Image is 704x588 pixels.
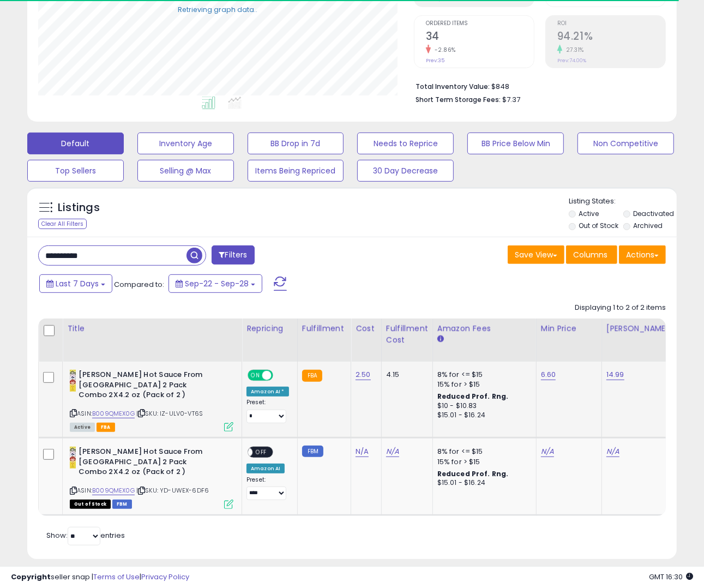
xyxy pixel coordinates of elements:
span: Compared to: [114,279,164,290]
span: OFF [252,448,270,457]
h5: Listings [58,200,100,215]
div: Amazon Fees [437,323,532,334]
a: N/A [386,446,399,457]
div: ASIN: [70,370,233,430]
span: All listings that are currently out of stock and unavailable for purchase on Amazon [70,500,111,509]
small: Amazon Fees. [437,334,444,344]
small: Prev: 74.00% [557,57,586,64]
div: Preset: [246,476,289,501]
div: $15.01 - $16.24 [437,478,528,488]
div: Displaying 1 to 2 of 2 items [575,303,666,313]
button: Non Competitive [577,133,674,154]
a: N/A [541,446,554,457]
a: 2.50 [356,369,371,380]
div: 15% for > $15 [437,457,528,467]
button: 30 Day Decrease [357,160,454,182]
label: Out of Stock [579,221,618,230]
a: N/A [356,446,369,457]
div: 4.15 [386,370,424,380]
span: FBM [112,500,132,509]
h2: 94.21% [557,30,665,45]
p: Listing States: [569,196,677,207]
div: Cost [356,323,377,334]
div: 8% for <= $15 [437,370,528,380]
span: OFF [272,371,289,380]
button: Sep-22 - Sep-28 [169,274,262,293]
label: Deactivated [633,209,674,218]
span: | SKU: YD-UWEX-6DF6 [136,486,209,495]
li: $848 [416,79,658,92]
b: Short Term Storage Fees: [416,95,501,104]
b: Total Inventory Value: [416,82,490,91]
small: FBM [302,446,323,457]
div: $15.01 - $16.24 [437,411,528,420]
span: Last 7 Days [56,278,99,289]
button: Items Being Repriced [248,160,344,182]
div: Min Price [541,323,597,334]
span: ROI [557,21,665,27]
span: FBA [97,423,115,432]
b: [PERSON_NAME] Hot Sauce From [GEOGRAPHIC_DATA] 2 Pack Combo 2X4.2 oz (Pack of 2 ) [79,370,211,403]
label: Active [579,209,599,218]
div: Amazon AI * [246,387,289,397]
div: Repricing [246,323,293,334]
div: seller snap | | [11,572,189,583]
div: Amazon AI [246,464,285,473]
span: Sep-22 - Sep-28 [185,278,249,289]
div: Fulfillment Cost [386,323,428,346]
button: BB Price Below Min [467,133,564,154]
img: 41j8qV1M3rL._SL40_.jpg [70,370,76,392]
div: Fulfillment [302,323,346,334]
small: FBA [302,370,322,382]
button: Inventory Age [137,133,234,154]
button: Actions [619,245,666,264]
div: Title [67,323,237,334]
small: Prev: 35 [426,57,444,64]
div: 15% for > $15 [437,380,528,389]
button: Save View [508,245,564,264]
span: $7.37 [502,94,520,105]
button: Columns [566,245,617,264]
label: Archived [633,221,663,230]
a: 6.60 [541,369,556,380]
span: Columns [573,249,607,260]
div: Clear All Filters [38,219,87,229]
button: Top Sellers [27,160,124,182]
h2: 34 [426,30,534,45]
button: Selling @ Max [137,160,234,182]
img: 41j8qV1M3rL._SL40_.jpg [70,447,76,469]
a: B009QMEX0G [92,409,135,418]
b: Reduced Prof. Rng. [437,469,509,478]
span: 2025-10-9 16:30 GMT [649,572,693,582]
div: Preset: [246,399,289,423]
a: 14.99 [606,369,624,380]
a: Privacy Policy [141,572,189,582]
span: Ordered Items [426,21,534,27]
button: Last 7 Days [39,274,112,293]
div: $10 - $10.83 [437,401,528,411]
div: ASIN: [70,447,233,507]
div: [PERSON_NAME] [606,323,671,334]
a: Terms of Use [93,572,140,582]
div: Retrieving graph data.. [178,5,257,15]
small: 27.31% [562,46,584,54]
button: Default [27,133,124,154]
small: -2.86% [431,46,456,54]
button: BB Drop in 7d [248,133,344,154]
a: N/A [606,446,619,457]
button: Needs to Reprice [357,133,454,154]
div: 8% for <= $15 [437,447,528,457]
a: B009QMEX0G [92,486,135,495]
span: All listings currently available for purchase on Amazon [70,423,95,432]
button: Filters [212,245,254,265]
span: | SKU: IZ-ULV0-VT6S [136,409,203,418]
b: [PERSON_NAME] Hot Sauce From [GEOGRAPHIC_DATA] 2 Pack Combo 2X4.2 oz (Pack of 2 ) [79,447,211,480]
span: ON [249,371,262,380]
span: Show: entries [46,530,125,541]
b: Reduced Prof. Rng. [437,392,509,401]
strong: Copyright [11,572,51,582]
